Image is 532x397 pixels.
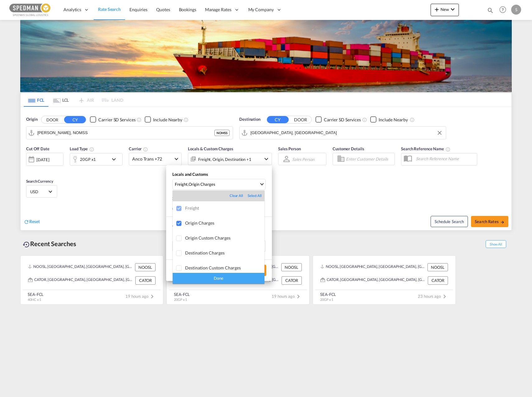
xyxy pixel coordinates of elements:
div: Origin Custom Charges [185,235,264,241]
div: Destination Charges [185,250,264,255]
div: Done [173,273,264,284]
div: Destination Custom Charges [185,265,264,270]
div: Select All [248,193,262,198]
div: Freight [185,205,264,211]
div: Origin Charges [185,220,264,226]
div: Clear All [230,193,248,198]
